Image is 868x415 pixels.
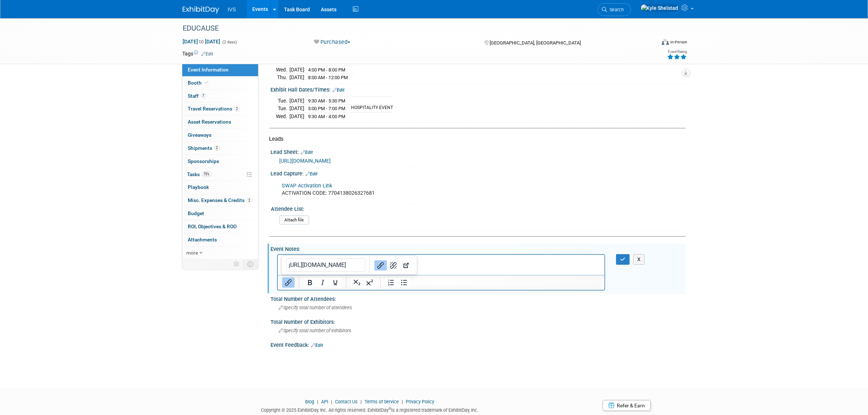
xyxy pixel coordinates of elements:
[214,145,220,151] span: 2
[308,67,346,73] span: 4:00 PM - 8:00 PM
[182,142,258,155] a: Shipments2
[374,260,387,271] button: Link
[188,210,205,216] span: Budget
[667,50,687,54] div: Event Rating
[231,259,244,269] td: Personalize Event Tab Strip
[276,105,290,113] td: Tue.
[183,50,214,57] td: Tags
[271,147,686,156] div: Lead Sheet:
[315,399,320,404] span: |
[182,168,258,181] a: Tasks75%
[305,399,314,404] a: Blog
[234,106,240,112] span: 2
[188,197,252,203] span: Misc. Expenses & Credits
[182,102,258,115] a: Travel Reservations2
[182,155,258,168] a: Sponsorships
[277,179,606,201] div: ACTIVATION CODE: 7704138026327681
[205,81,209,85] i: Booth reservation complete
[271,244,686,253] div: Event Notes:
[400,399,405,404] span: |
[335,399,358,404] a: Contact Us
[321,399,328,404] a: API
[188,67,229,73] span: Event Information
[182,90,258,102] a: Staff7
[670,39,687,45] div: In-Person
[280,158,331,164] a: [URL][DOMAIN_NAME]
[182,207,258,220] a: Budget
[279,305,352,310] span: Specify total number of attendees
[228,7,236,12] span: IVS
[303,278,316,288] button: Bold
[282,278,295,288] button: Insert/edit link
[222,40,237,44] span: (2 days)
[182,63,258,76] a: Event Information
[269,135,680,143] div: Leads
[316,278,328,288] button: Italic
[308,106,346,111] span: 5:00 PM - 7:00 PM
[183,38,221,45] span: [DATE] [DATE]
[290,66,305,74] td: [DATE]
[662,39,669,45] img: Format-Inperson.png
[187,171,212,177] span: Tasks
[350,278,363,288] button: Subscript
[271,317,686,326] div: Total Number of Exhibitors:
[243,259,258,269] td: Toggle Event Tabs
[276,66,290,74] td: Wed.
[188,106,240,112] span: Travel Reservations
[329,399,334,404] span: |
[202,51,214,57] a: Edit
[365,399,399,404] a: Terms of Service
[271,294,686,303] div: Total Number of Attendees:
[400,260,412,271] button: Open link
[180,22,645,35] div: EDUCAUSE
[387,260,400,271] button: Remove link
[306,171,318,177] a: Edit
[359,399,363,404] span: |
[188,184,209,190] span: Playbook
[188,145,220,151] span: Shipments
[271,168,686,178] div: Lead Capture:
[188,158,219,164] span: Sponsorships
[633,254,645,265] button: X
[182,194,258,207] a: Misc. Expenses & Credits2
[188,237,217,243] span: Attachments
[308,98,346,104] span: 9:30 AM - 5:30 PM
[183,6,219,13] img: ExhibitDay
[490,40,581,46] span: [GEOGRAPHIC_DATA], [GEOGRAPHIC_DATA]
[363,278,375,288] button: Superscript
[278,255,605,275] iframe: Rich Text Area
[279,328,351,333] span: Specify total number of exhibitors
[603,400,651,411] a: Refer & Earn
[282,183,332,189] a: SWAP Activation Link
[333,88,345,93] a: Edit
[182,233,258,246] a: Attachments
[641,4,679,12] img: Kyle Shelstad
[607,7,624,12] span: Search
[311,343,323,348] a: Edit
[188,119,231,125] span: Asset Reservations
[311,38,353,46] button: Purchased
[188,132,212,138] span: Giveaways
[276,97,290,105] td: Tue.
[182,247,258,259] a: more
[201,93,206,98] span: 7
[271,203,682,213] div: Attendee List:
[406,399,434,404] a: Privacy Policy
[247,198,252,203] span: 2
[612,38,688,49] div: Event Format
[347,105,393,113] td: HOSPITALITY EVENT
[188,80,210,86] span: Booth
[276,74,290,81] td: Thu.
[182,129,258,141] a: Giveaways
[182,77,258,89] a: Booth
[182,220,258,233] a: ROI, Objectives & ROO
[329,278,341,288] button: Underline
[290,112,305,120] td: [DATE]
[301,150,313,155] a: Edit
[385,278,397,288] button: Numbered list
[276,112,290,120] td: Wed.
[182,116,258,128] a: Asset Reservations
[187,250,198,256] span: more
